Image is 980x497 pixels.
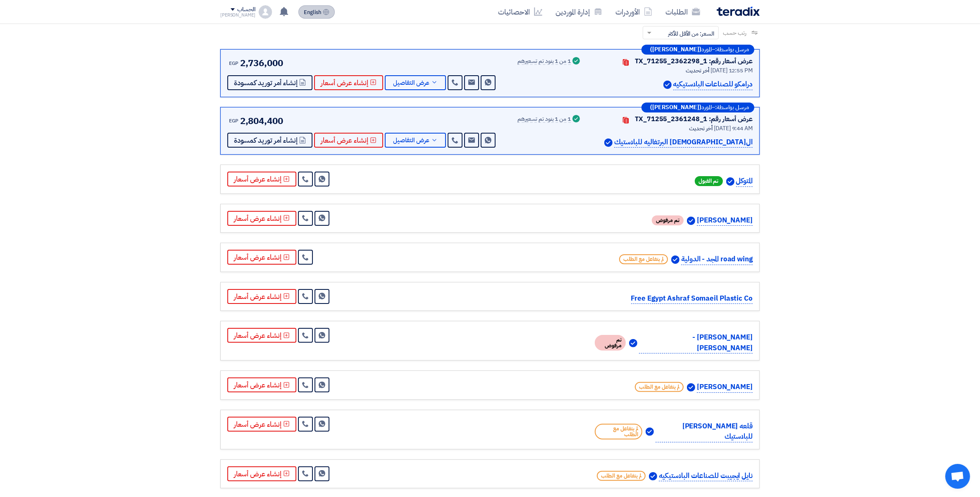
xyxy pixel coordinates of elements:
[673,79,753,90] p: درامكو للصناعات البلاستيكيه
[614,137,753,148] p: ال[DEMOGRAPHIC_DATA] البرتغاليه للبلاستيك
[227,378,296,392] button: إنشاء عرض أسعار
[635,56,753,66] div: عرض أسعار رقم: TX_71255_2362298_1
[723,29,746,37] span: رتب حسب
[635,382,684,392] span: لم يتفاعل مع الطلب
[659,2,707,22] a: الطلبات
[321,80,368,86] span: إنشاء عرض أسعار
[726,177,734,186] img: Verified Account
[595,335,626,351] span: تم مرفوض
[604,139,613,147] img: Verified Account
[717,7,760,16] img: Teradix logo
[687,217,695,225] img: Verified Account
[695,176,723,186] span: تم القبول
[689,124,713,133] span: أخر تحديث
[609,2,659,22] a: الأوردرات
[227,133,312,148] button: إنشاء أمر توريد كمسودة
[681,254,753,265] p: road wing المجد - الدولية
[314,133,383,148] button: إنشاء عرض أسعار
[619,254,668,264] span: لم يتفاعل مع الطلب
[650,105,701,110] b: ([PERSON_NAME])
[646,428,654,436] img: Verified Account
[321,137,368,143] span: إنشاء عرض أسعار
[229,117,238,124] span: EGP
[517,116,571,123] div: 1 من 1 بنود تم تسعيرهم
[385,133,446,148] button: عرض التفاصيل
[668,29,714,38] span: السعر: من الأقل للأكثر
[595,424,642,440] span: لم يتفاعل مع الطلب
[701,105,712,110] span: المورد
[635,114,753,124] div: عرض أسعار رقم: TX_71255_2361248_1
[491,2,549,22] a: الاحصائيات
[641,45,754,55] div: –
[549,2,609,22] a: إدارة الموردين
[650,47,701,53] b: ([PERSON_NAME])
[259,5,272,19] img: profile_test.png
[240,56,283,70] span: 2,736,000
[227,289,296,304] button: إنشاء عرض أسعار
[393,137,429,143] span: عرض التفاصيل
[641,103,754,112] div: –
[671,256,680,264] img: Verified Account
[715,47,749,53] span: مرسل بواسطة:
[736,176,753,187] p: المتوكل
[227,172,296,186] button: إنشاء عرض أسعار
[629,339,637,347] img: Verified Account
[237,6,255,13] div: الحساب
[652,215,684,225] span: تم مرفوض
[656,421,753,442] p: قلعه [PERSON_NAME] للبلاستيك
[686,66,709,75] span: أخر تحديث
[298,5,335,19] button: English
[393,80,429,86] span: عرض التفاصيل
[517,58,571,65] div: 1 من 1 بنود تم تسعيرهم
[663,81,672,89] img: Verified Account
[715,105,749,110] span: مرسل بواسطة:
[945,464,970,489] a: Open chat
[631,293,753,304] p: Free Egypt Ashraf Somaeil Plastic Co
[227,328,296,343] button: إنشاء عرض أسعار
[227,250,296,265] button: إنشاء عرض أسعار
[385,75,446,90] button: عرض التفاصيل
[304,10,321,15] span: English
[714,124,753,133] span: [DATE] 9:44 AM
[229,60,238,67] span: EGP
[234,137,298,143] span: إنشاء أمر توريد كمسودة
[687,383,695,392] img: Verified Account
[711,66,753,75] span: [DATE] 12:55 PM
[597,471,646,481] span: لم يتفاعل مع الطلب
[701,47,712,53] span: المورد
[659,471,753,482] p: نايل ايجيبت للصناعات البلاستيكيه
[639,332,753,354] p: [PERSON_NAME] - [PERSON_NAME]
[697,382,753,393] p: [PERSON_NAME]
[314,75,383,90] button: إنشاء عرض أسعار
[697,215,753,226] p: [PERSON_NAME]
[649,472,657,480] img: Verified Account
[220,13,255,17] div: [PERSON_NAME]
[227,417,296,432] button: إنشاء عرض أسعار
[227,466,296,481] button: إنشاء عرض أسعار
[227,75,312,90] button: إنشاء أمر توريد كمسودة
[240,114,283,128] span: 2,804,400
[227,211,296,226] button: إنشاء عرض أسعار
[234,80,298,86] span: إنشاء أمر توريد كمسودة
